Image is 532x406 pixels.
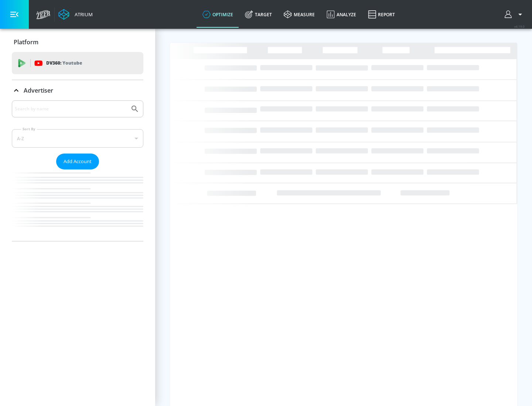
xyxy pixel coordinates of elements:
div: Atrium [72,11,93,18]
a: Analyze [321,1,362,28]
p: Advertiser [24,86,53,94]
label: Sort By [21,127,37,131]
div: Platform [12,32,143,52]
a: optimize [197,1,239,28]
a: Report [362,1,401,28]
span: Add Account [64,157,92,166]
div: Advertiser [12,80,143,101]
span: v 4.19.0 [514,24,525,28]
p: Youtube [62,59,82,67]
a: Atrium [58,9,93,20]
div: A-Z [12,129,143,148]
a: measure [278,1,321,28]
a: Target [239,1,278,28]
input: Search by name [15,104,127,114]
p: DV360: [46,59,82,67]
button: Add Account [56,154,99,169]
div: Advertiser [12,100,143,241]
div: DV360: Youtube [12,52,143,74]
nav: list of Advertiser [12,169,143,241]
p: Platform [14,38,38,46]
